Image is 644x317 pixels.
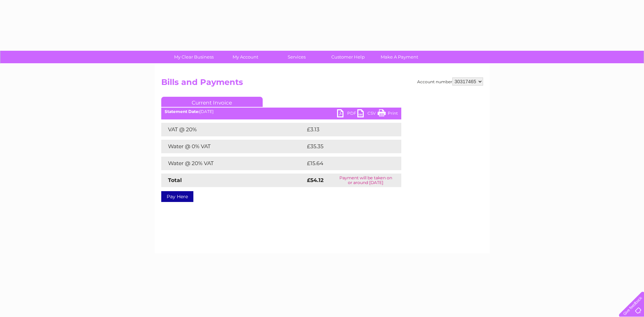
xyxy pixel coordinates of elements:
[161,140,305,153] td: Water @ 0% VAT
[161,97,263,107] a: Current Invoice
[307,177,324,183] strong: £54.12
[161,109,401,114] div: [DATE]
[166,51,222,63] a: My Clear Business
[305,140,387,153] td: £35.35
[269,51,325,63] a: Services
[165,109,199,114] b: Statement Date:
[161,157,305,170] td: Water @ 20% VAT
[337,109,357,119] a: PDF
[320,51,376,63] a: Customer Help
[161,123,305,136] td: VAT @ 20%
[417,77,483,86] div: Account number
[330,174,401,187] td: Payment will be taken on or around [DATE]
[168,177,182,183] strong: Total
[357,109,378,119] a: CSV
[378,109,398,119] a: Print
[372,51,427,63] a: Make A Payment
[305,157,387,170] td: £15.64
[305,123,384,136] td: £3.13
[161,191,193,202] a: Pay Here
[217,51,273,63] a: My Account
[161,77,483,90] h2: Bills and Payments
